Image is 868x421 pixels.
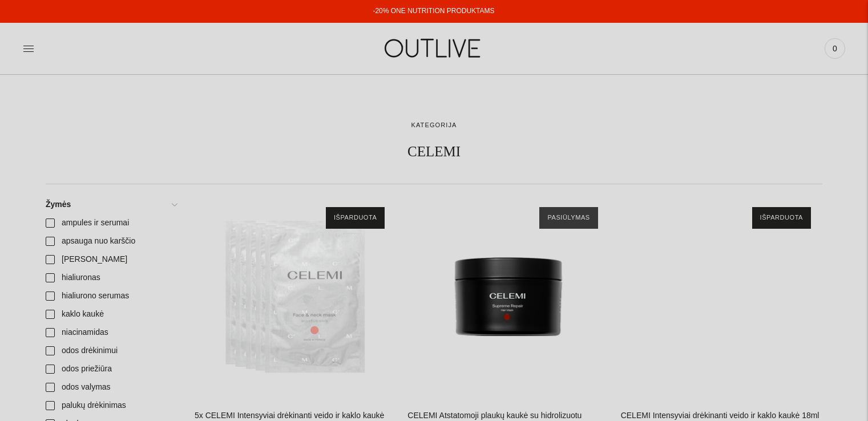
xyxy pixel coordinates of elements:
[39,396,183,415] a: palukų drėkinimas
[407,196,609,397] a: CELEMI Atstatomoji plaukų kaukė su hidrolizuotu keratinu ir avokado aliejumi 200ml
[825,36,845,61] a: 0
[827,41,843,56] span: 0
[39,250,183,269] a: [PERSON_NAME]
[373,7,494,15] a: -20% ONE NUTRITION PRODUKTAMS
[39,232,183,250] a: apsauga nuo karščio
[621,196,822,397] a: CELEMI Intensyviai drėkinanti veido ir kaklo kaukė 18ml
[621,411,819,420] a: CELEMI Intensyviai drėkinanti veido ir kaklo kaukė 18ml
[39,269,183,287] a: hialiuronas
[39,323,183,342] a: niacinamidas
[362,29,505,68] img: OUTLIVE
[39,360,183,378] a: odos priežiūra
[39,342,183,360] a: odos drėkinimui
[39,305,183,323] a: kaklo kaukė
[39,287,183,305] a: hialiurono serumas
[195,196,396,397] a: 5x CELEMI Intensyviai drėkinanti veido ir kaklo kaukė 18ml
[39,196,183,214] a: Žymės
[39,378,183,396] a: odos valymas
[39,214,183,232] a: ampules ir serumai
